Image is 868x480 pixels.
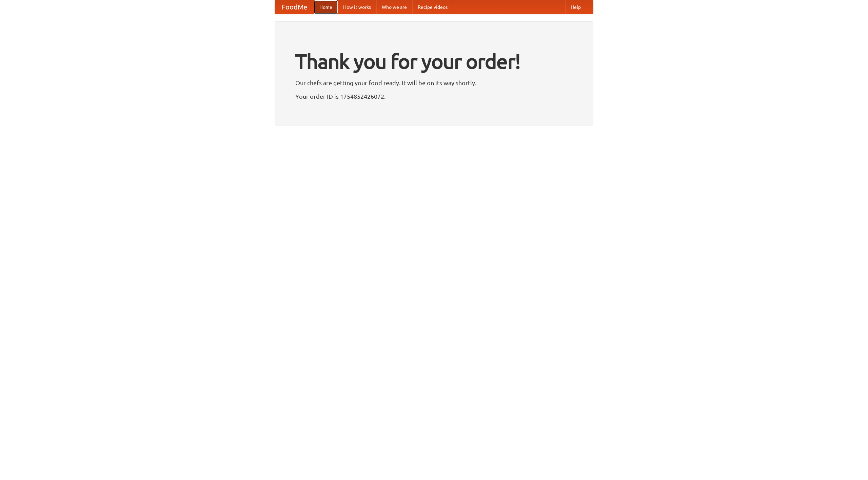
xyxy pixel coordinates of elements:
[314,0,338,14] a: Home
[412,0,453,14] a: Recipe videos
[275,0,314,14] a: FoodMe
[295,45,573,78] h1: Thank you for your order!
[376,0,412,14] a: Who we are
[295,91,573,101] p: Your order ID is 1754852426072.
[295,78,573,88] p: Our chefs are getting your food ready. It will be on its way shortly.
[565,0,586,14] a: Help
[338,0,376,14] a: How it works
